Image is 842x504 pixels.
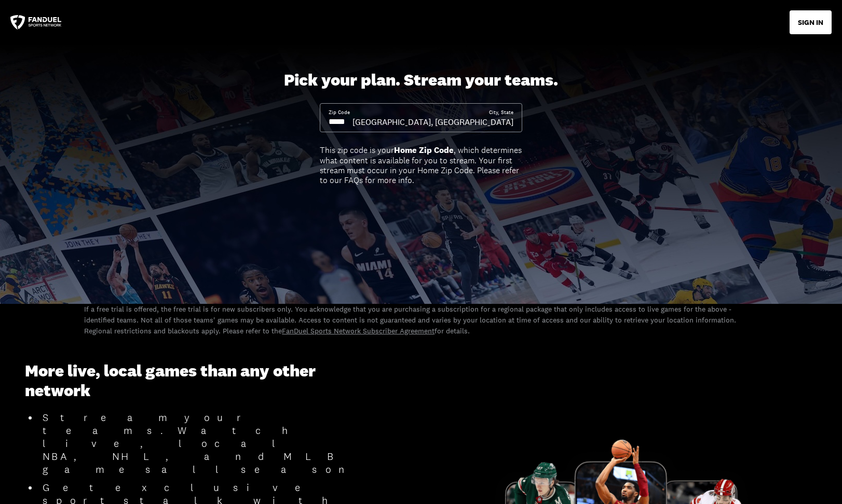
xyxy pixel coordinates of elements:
div: City, State [489,109,513,116]
b: Home Zip Code [394,145,454,156]
div: Pick your plan. Stream your teams. [284,71,558,90]
h3: More live, local games than any other network [25,361,362,401]
button: SIGN IN [790,10,832,34]
li: Stream your teams. Watch live, local NBA, NHL, and MLB games all season [38,411,362,476]
div: Zip Code [329,109,350,116]
div: [GEOGRAPHIC_DATA], [GEOGRAPHIC_DATA] [352,116,513,128]
a: FanDuel Sports Network Subscriber Agreement [282,326,434,335]
div: This zip code is your , which determines what content is available for you to stream. Your first ... [320,145,522,185]
p: If a free trial is offered, the free trial is for new subscribers only. You acknowledge that you ... [84,304,758,337]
